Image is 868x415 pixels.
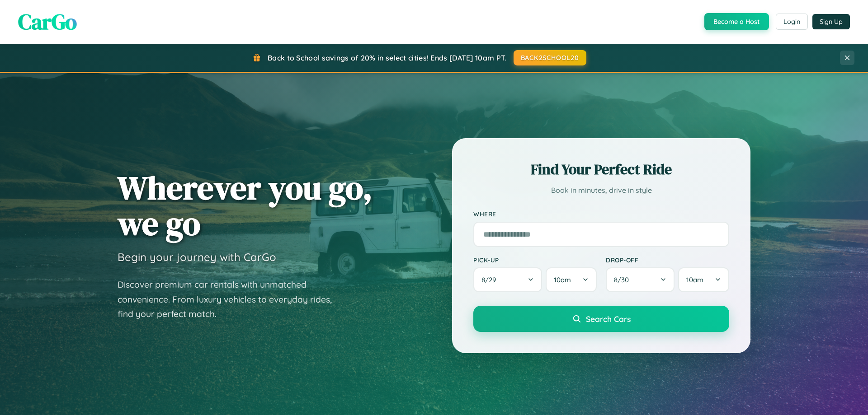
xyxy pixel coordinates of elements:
span: 10am [686,275,703,284]
button: BACK2SCHOOL20 [514,50,586,65]
p: Discover premium car rentals with unmatched convenience. From luxury vehicles to everyday rides, ... [118,277,344,322]
span: Search Cars [586,314,631,324]
label: Drop-off [606,256,729,264]
button: 8/30 [606,267,675,292]
button: Login [776,14,808,30]
span: 10am [554,275,571,284]
button: Become a Host [704,13,769,30]
button: 10am [678,267,729,292]
button: 10am [546,267,597,292]
label: Pick-up [473,256,597,264]
h1: Wherever you go, we go [118,170,373,241]
h3: Begin your journey with CarGo [118,250,276,264]
p: Book in minutes, drive in style [473,184,729,197]
span: 8 / 30 [614,275,633,284]
span: CarGo [18,7,77,37]
label: Where [473,210,729,218]
button: Search Cars [473,306,729,332]
button: 8/29 [473,267,542,292]
h2: Find Your Perfect Ride [473,159,729,179]
span: 8 / 29 [481,275,500,284]
span: Back to School savings of 20% in select cities! Ends [DATE] 10am PT. [268,53,506,62]
button: Sign Up [812,14,850,29]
